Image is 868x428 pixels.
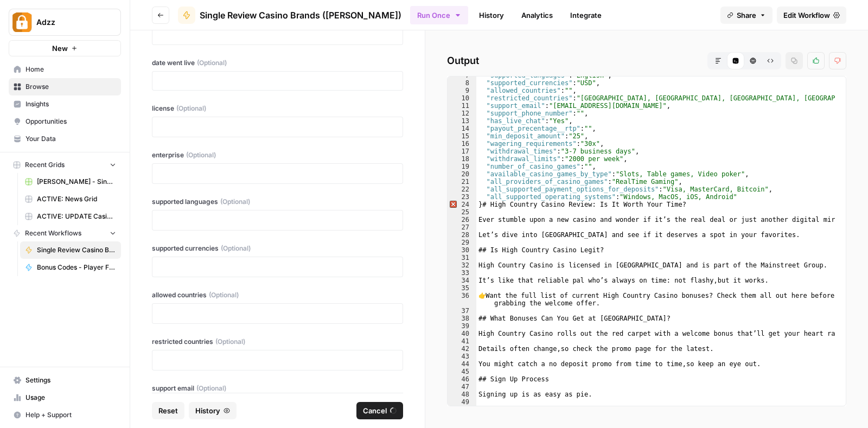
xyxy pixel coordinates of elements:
[178,7,401,24] a: Single Review Casino Brands ([PERSON_NAME])
[448,186,476,193] div: 22
[37,194,116,204] span: ACTIVE: News Grid
[448,322,476,330] div: 39
[448,140,476,148] div: 16
[25,99,116,109] span: Insights
[448,239,476,246] div: 29
[9,130,121,148] a: Your Data
[152,58,403,68] label: date went live
[152,402,184,419] button: Reset
[564,7,608,24] a: Integrate
[152,337,403,347] label: restricted countries
[448,132,476,140] div: 15
[195,405,220,416] span: History
[448,261,476,269] div: 32
[448,110,476,117] div: 12
[448,125,476,132] div: 14
[448,330,476,337] div: 40
[448,155,476,163] div: 18
[448,246,476,254] div: 30
[9,406,121,424] button: Help + Support
[448,345,476,353] div: 42
[36,17,102,28] span: Adzz
[9,157,121,173] button: Recent Grids
[448,269,476,277] div: 33
[25,228,81,238] span: Recent Workflows
[152,197,403,207] label: supported languages
[777,7,846,24] a: Edit Workflow
[783,10,830,21] span: Edit Workflow
[158,405,178,416] span: Reset
[152,384,403,393] label: support email
[448,163,476,170] div: 19
[25,134,116,144] span: Your Data
[448,398,476,406] div: 49
[25,393,116,403] span: Usage
[9,61,121,78] a: Home
[448,148,476,155] div: 17
[448,117,476,125] div: 13
[25,160,65,170] span: Recent Grids
[448,360,476,368] div: 44
[448,231,476,239] div: 28
[9,9,121,36] button: Workspace: Adzz
[9,389,121,406] a: Usage
[448,353,476,360] div: 43
[20,259,121,276] a: Bonus Codes - Player Focused
[186,150,216,160] span: (Optional)
[221,244,251,253] span: (Optional)
[20,208,121,225] a: ACTIVE: UPDATE Casino Reviews
[448,383,476,391] div: 47
[720,7,773,24] button: Share
[448,193,476,201] div: 23
[197,58,227,68] span: (Optional)
[25,410,116,420] span: Help + Support
[448,79,476,87] div: 8
[37,245,116,255] span: Single Review Casino Brands ([PERSON_NAME])
[152,104,403,113] label: license
[9,372,121,389] a: Settings
[25,375,116,385] span: Settings
[448,391,476,398] div: 48
[448,178,476,186] div: 21
[515,7,559,24] a: Analytics
[448,201,457,208] span: Error, read annotations row 24
[209,290,239,300] span: (Optional)
[152,290,403,300] label: allowed countries
[448,254,476,261] div: 31
[12,12,32,32] img: Adzz Logo
[20,173,121,190] a: [PERSON_NAME] - Single Review Casino Brands (Copy)
[448,337,476,345] div: 41
[448,208,476,216] div: 25
[152,150,403,160] label: enterprise
[448,375,476,383] div: 46
[448,170,476,178] div: 20
[448,277,476,284] div: 34
[25,82,116,92] span: Browse
[448,102,476,110] div: 11
[473,7,510,24] a: History
[25,65,116,74] span: Home
[448,315,476,322] div: 38
[37,263,116,272] span: Bonus Codes - Player Focused
[9,78,121,95] a: Browse
[737,10,756,21] span: Share
[9,113,121,130] a: Opportunities
[448,368,476,375] div: 45
[200,9,401,22] span: Single Review Casino Brands ([PERSON_NAME])
[20,241,121,259] a: Single Review Casino Brands ([PERSON_NAME])
[220,197,250,207] span: (Optional)
[448,216,476,223] div: 26
[52,43,68,54] span: New
[448,292,476,307] div: 36
[448,307,476,315] div: 37
[215,337,245,347] span: (Optional)
[410,6,468,24] button: Run Once
[176,104,206,113] span: (Optional)
[9,225,121,241] button: Recent Workflows
[447,52,846,69] h2: Output
[37,177,116,187] span: [PERSON_NAME] - Single Review Casino Brands (Copy)
[448,94,476,102] div: 10
[448,223,476,231] div: 27
[448,284,476,292] div: 35
[363,405,387,416] span: Cancel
